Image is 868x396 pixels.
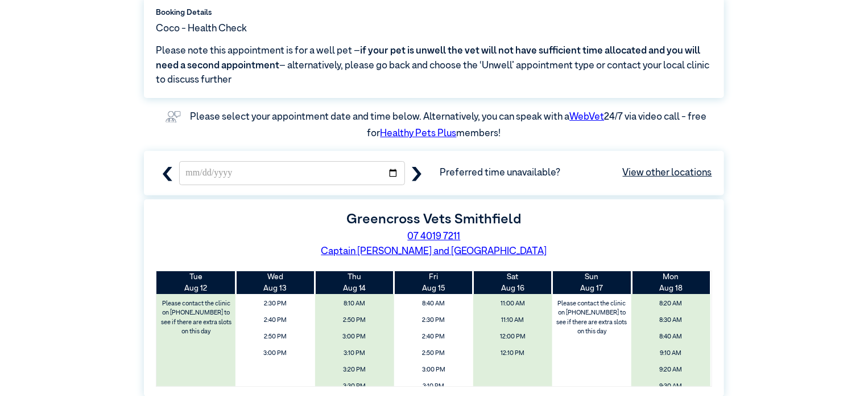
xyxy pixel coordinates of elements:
[635,363,707,377] span: 9:20 AM
[318,313,390,328] span: 2:50 PM
[156,46,700,71] span: if your pet is unwell the vet will not have sufficient time allocated and you will need a second ...
[239,297,311,311] span: 2:30 PM
[635,346,707,361] span: 9:10 AM
[239,346,311,361] span: 3:00 PM
[440,166,712,181] span: Preferred time unavailable?
[394,271,473,295] th: Aug 15
[347,213,522,226] label: Greencross Vets Smithfield
[473,271,552,295] th: Aug 16
[623,166,712,181] a: View other locations
[321,247,547,256] a: Captain [PERSON_NAME] and [GEOGRAPHIC_DATA]
[477,330,549,344] span: 12:00 PM
[190,112,708,139] label: Please select your appointment date and time below. Alternatively, you can speak with a 24/7 via ...
[381,129,457,138] a: Healthy Pets Plus
[477,297,549,311] span: 11:00 AM
[398,313,470,328] span: 2:30 PM
[631,271,710,295] th: Aug 18
[156,7,712,18] label: Booking Details
[398,346,470,361] span: 2:50 PM
[315,271,394,295] th: Aug 14
[318,297,390,311] span: 8:10 AM
[235,271,315,295] th: Aug 13
[156,22,247,36] span: Coco - Health Check
[635,330,707,344] span: 8:40 AM
[398,363,470,377] span: 3:00 PM
[318,346,390,361] span: 3:10 PM
[318,330,390,344] span: 3:00 PM
[156,271,235,295] th: Aug 12
[158,297,235,339] label: Please contact the clinic on [PHONE_NUMBER] to see if there are extra slots on this day
[569,112,604,122] a: WebVet
[162,107,185,126] img: vet
[239,330,311,344] span: 2:50 PM
[398,330,470,344] span: 2:40 PM
[318,379,390,394] span: 3:30 PM
[635,297,707,311] span: 8:20 AM
[398,379,470,394] span: 3:10 PM
[318,363,390,377] span: 3:20 PM
[553,297,631,339] label: Please contact the clinic on [PHONE_NUMBER] to see if there are extra slots on this day
[635,313,707,328] span: 8:30 AM
[552,271,631,295] th: Aug 17
[408,232,461,242] a: 07 4019 7211
[398,297,470,311] span: 8:40 AM
[477,313,549,328] span: 11:10 AM
[239,313,311,328] span: 2:40 PM
[635,379,707,394] span: 9:30 AM
[477,346,549,361] span: 12:10 PM
[156,44,712,88] span: Please note this appointment is for a well pet – – alternatively, please go back and choose the ‘...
